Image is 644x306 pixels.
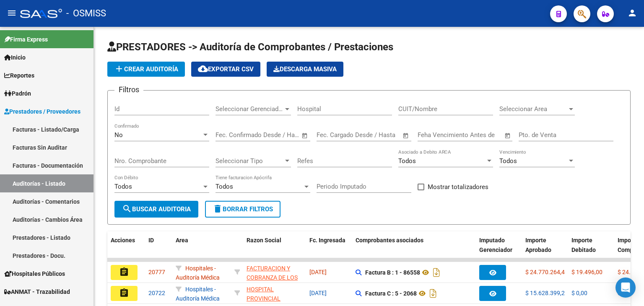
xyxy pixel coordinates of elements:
input: Fecha fin [358,131,399,139]
app-download-masive: Descarga masiva de comprobantes (adjuntos) [267,62,343,77]
span: [DATE] [309,290,327,296]
strong: Factura C : 5 - 2068 [365,290,417,297]
i: Descargar documento [431,266,442,279]
span: PRESTADORES -> Auditoría de Comprobantes / Prestaciones [107,41,393,53]
span: Todos [499,157,517,165]
span: Hospitales Públicos [4,269,65,278]
mat-icon: delete [213,204,223,214]
mat-icon: person [627,8,637,18]
span: Fc. Ingresada [309,237,345,244]
span: 20722 [148,290,165,296]
span: Prestadores / Proveedores [4,107,80,116]
span: [DATE] [309,269,327,275]
span: Importe Debitado [571,237,596,253]
datatable-header-cell: ID [145,231,172,268]
span: $ 19.496,00 [571,269,602,275]
span: Importe Aprobado [525,237,551,253]
span: Comprobantes asociados [356,237,423,244]
span: Seleccionar Gerenciador [216,105,283,113]
span: Hospitales - Auditoría Médica [176,265,220,281]
input: Fecha inicio [317,131,351,139]
button: Open calendar [300,131,310,140]
button: Borrar Filtros [205,201,280,218]
button: Descarga Masiva [267,62,343,77]
mat-icon: assignment [119,267,129,277]
span: Seleccionar Area [499,105,567,113]
datatable-header-cell: Imputado Gerenciador [476,231,522,268]
datatable-header-cell: Comprobantes asociados [352,231,476,268]
span: Reportes [4,71,34,80]
datatable-header-cell: Area [172,231,231,268]
div: Open Intercom Messenger [615,277,636,298]
span: Hospitales - Auditoría Médica [176,286,220,302]
span: Buscar Auditoria [122,205,191,213]
span: Borrar Filtros [213,205,273,213]
datatable-header-cell: Razon Social [243,231,306,268]
div: - 33685444459 [247,285,303,302]
mat-icon: assignment [119,288,129,298]
button: Crear Auditoría [107,62,185,77]
i: Descargar documento [428,287,439,300]
span: $ 15.628.399,20 [525,290,568,296]
button: Open calendar [401,131,411,140]
span: Imputado Gerenciador [479,237,512,253]
span: ID [148,237,154,244]
span: Mostrar totalizadores [428,182,488,192]
button: Buscar Auditoria [114,201,198,218]
span: Acciones [111,237,135,244]
mat-icon: menu [7,8,17,18]
span: FACTURACION Y COBRANZA DE LOS EFECTORES PUBLICOS S.E. [247,265,298,300]
mat-icon: cloud_download [198,64,208,74]
span: No [114,131,123,139]
span: $ 24.770.264,45 [525,269,568,275]
span: 20777 [148,269,165,275]
datatable-header-cell: Acciones [107,231,145,268]
span: Todos [216,183,233,190]
div: - 30715497456 [247,264,303,281]
datatable-header-cell: Importe Aprobado [522,231,568,268]
mat-icon: add [114,64,124,74]
button: Open calendar [503,131,513,140]
strong: Factura B : 1 - 86558 [365,269,420,276]
span: Razon Social [247,237,281,244]
datatable-header-cell: Fc. Ingresada [306,231,352,268]
span: Firma Express [4,35,48,44]
input: Fecha inicio [216,131,249,139]
button: Exportar CSV [191,62,260,77]
h3: Filtros [114,84,143,96]
span: Seleccionar Tipo [216,157,283,165]
span: Descarga Masiva [273,65,337,73]
span: Crear Auditoría [114,65,178,73]
input: Fecha fin [257,131,298,139]
mat-icon: search [122,204,132,214]
span: Exportar CSV [198,65,254,73]
span: Todos [114,183,132,190]
span: Todos [398,157,416,165]
span: Area [176,237,188,244]
span: ANMAT - Trazabilidad [4,287,70,296]
datatable-header-cell: Importe Debitado [568,231,614,268]
span: Inicio [4,53,26,62]
span: $ 0,00 [571,290,587,296]
span: - OSMISS [66,4,106,23]
span: Padrón [4,89,31,98]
